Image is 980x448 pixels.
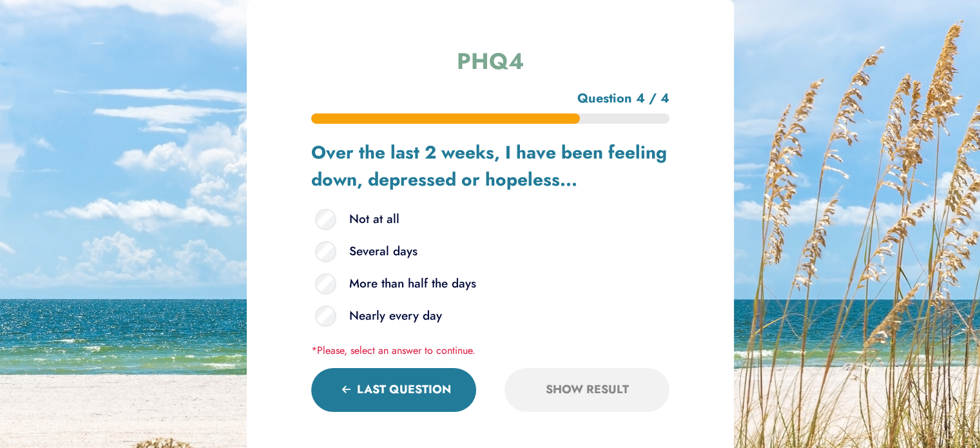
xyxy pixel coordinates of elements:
label: More than half the days [311,268,669,300]
label: Not at all [311,204,669,236]
span: Question 4 / 4 [311,89,669,108]
input: Not at all [315,209,336,230]
h1: phq4 [311,45,669,77]
input: More than half the days [315,273,336,295]
label: Nearly every day [311,300,669,333]
input: Nearly every day [315,306,336,327]
button: Show Result [504,368,669,412]
label: Several days [311,236,669,268]
input: Several days [315,241,336,262]
button: last question [311,368,476,412]
div: Over the last 2 weeks, I have been feeling down, depressed or hopeless... [311,139,669,193]
p: *Please, select an answer to continue. [311,343,669,358]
